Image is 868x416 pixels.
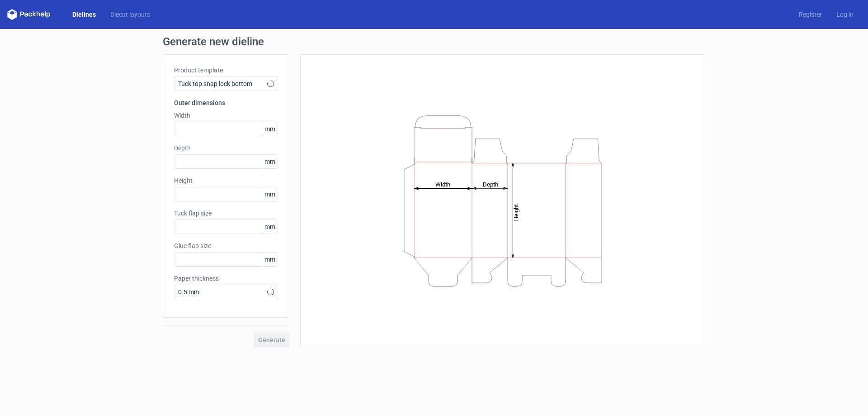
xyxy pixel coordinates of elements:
label: Tuck flap size [174,209,278,218]
a: Register [792,10,829,19]
label: Glue flap size [174,241,278,250]
tspan: Width [435,181,450,187]
a: Dielines [65,10,103,19]
span: Tuck top snap lock bottom [178,79,267,88]
a: Log in [829,10,861,19]
tspan: Height [513,204,519,220]
label: Width [174,111,278,120]
span: mm [262,122,278,136]
span: mm [262,187,278,201]
h1: Generate new dieline [163,36,705,47]
label: Product template [174,66,278,75]
label: Paper thickness [174,274,278,283]
span: mm [262,220,278,234]
label: Depth [174,143,278,153]
span: 0.5 mm [178,287,267,296]
h3: Outer dimensions [174,98,278,107]
tspan: Depth [483,181,498,187]
span: mm [262,253,278,266]
span: mm [262,155,278,168]
label: Height [174,176,278,185]
a: Diecut layouts [103,10,157,19]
